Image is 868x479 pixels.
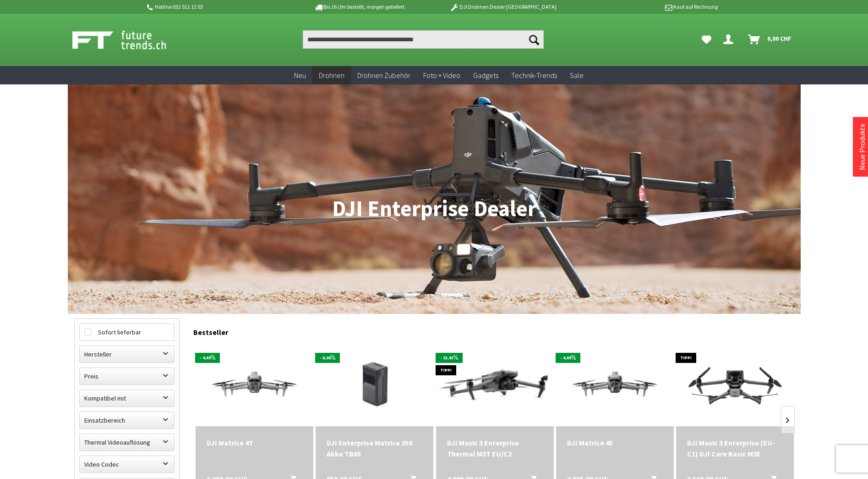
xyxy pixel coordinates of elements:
a: Dein Konto [720,30,741,49]
a: DJI Matrice 4T 6.090,00 CHF In den Warenkorb [207,437,302,448]
a: DJI Mavic 3 Enterprise Thermal M3T EU/C2 4.899,00 CHF In den Warenkorb [447,437,543,459]
p: Hotline 032 511 11 03 [146,1,289,12]
img: DJI Matrice 4T [196,351,313,418]
a: Sale [563,66,590,85]
span: Gadgets [473,71,498,80]
a: DJI Mavic 3 Enterprise (EU-C1) DJI Care Basic M3E 3.569,00 CHF In den Warenkorb [687,437,783,459]
label: Sofort lieferbar [80,324,174,340]
div: DJI Enterprise Matrice 350 Akku TB65 [327,437,422,459]
img: DJI Enterprise Matrice 350 Akku TB65 [323,344,426,426]
div: DJI Mavic 3 Enterprise Thermal M3T EU/C2 [447,437,543,459]
h1: DJI Enterprise Dealer [74,197,794,220]
label: Einsatzbereich [80,412,174,429]
div: Bestseller [193,318,794,341]
a: DJI Matrice 4E 3.985,00 CHF In den Warenkorb [567,437,663,448]
a: Warenkorb [744,30,796,49]
p: Bis 16 Uhr bestellt, morgen geliefert. [289,1,431,12]
a: Meine Favoriten [697,30,716,49]
img: DJI Mavic 3 Enterprise (EU-C1) DJI Care Basic M3E [676,351,794,418]
a: Drohnen [312,66,351,85]
img: Shop Futuretrends - zur Startseite wechseln [72,28,186,51]
div: DJI Mavic 3 Enterprise (EU-C1) DJI Care Basic M3E [687,437,783,459]
label: Kompatibel mit [80,390,174,407]
span: Neu [294,71,306,80]
p: Kauf auf Rechnung [575,1,718,12]
span: Sale [570,71,584,80]
span: Foto + Video [423,71,460,80]
label: Preis [80,368,174,384]
span: Drohnen [319,71,344,80]
button: Suchen [524,30,544,49]
span: 0,00 CHF [767,31,792,46]
a: Gadgets [467,66,505,85]
p: DJI Drohnen Dealer [GEOGRAPHIC_DATA] [431,1,574,12]
img: DJI Mavic 3 Enterprise Thermal M3T EU/C2 [436,348,554,422]
div: DJI Matrice 4T [207,437,302,448]
img: DJI Matrice 4E [556,351,674,418]
span: Drohnen Zubehör [357,71,410,80]
span: Technik-Trends [511,71,557,80]
a: Drohnen Zubehör [351,66,417,85]
input: Produkt, Marke, Kategorie, EAN, Artikelnummer… [303,30,544,49]
a: Foto + Video [417,66,467,85]
a: Neue Produkte [857,123,867,170]
label: Thermal Videoauflösung [80,434,174,451]
label: Video Codec [80,456,174,473]
a: Neu [288,66,312,85]
div: DJI Matrice 4E [567,437,663,448]
a: Technik-Trends [505,66,563,85]
a: DJI Enterprise Matrice 350 Akku TB65 859,00 CHF In den Warenkorb [327,437,422,459]
label: Hersteller [80,346,174,362]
